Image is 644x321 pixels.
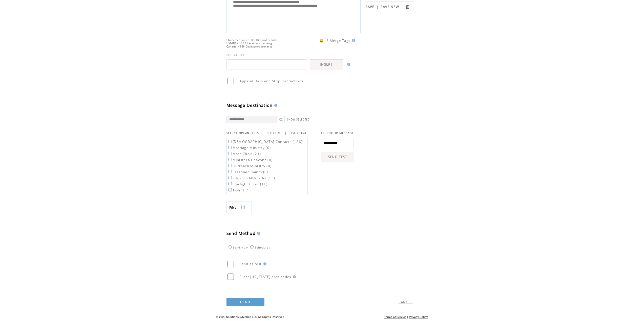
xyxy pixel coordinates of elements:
span: Filter [US_STATE] area codes [240,275,291,279]
a: Terms of Service [384,315,406,318]
img: help.gif [291,275,296,278]
a: CANCEL [399,300,413,304]
span: © 2025 SolutionsByMobile LLC All Rights Reserved [216,315,284,318]
span: | [407,315,408,318]
a: SEND [226,298,264,306]
a: Privacy Policy [409,315,428,318]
